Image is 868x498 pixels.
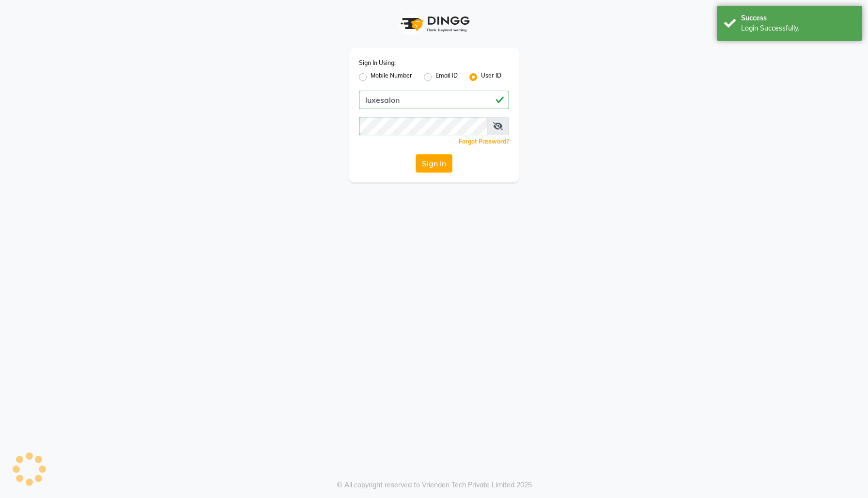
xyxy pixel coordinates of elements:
div: Login Successfully. [741,23,855,33]
div: Success [741,13,855,23]
label: User ID [481,71,501,83]
input: Username [359,91,509,109]
input: Username [359,117,487,135]
label: Mobile Number [371,71,412,83]
img: logo1.svg [395,10,473,38]
label: Email ID [435,71,458,83]
button: Sign In [416,154,452,173]
label: Sign In Using: [359,59,396,67]
a: Forgot Password? [459,138,509,145]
